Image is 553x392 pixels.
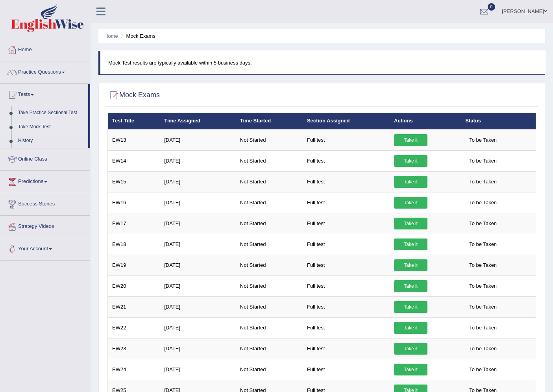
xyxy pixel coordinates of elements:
[108,255,160,276] td: EW19
[236,213,303,234] td: Not Started
[15,120,88,134] a: Take Mock Test
[0,84,88,104] a: Tests
[160,150,236,171] td: [DATE]
[303,113,390,129] th: Section Assigned
[236,317,303,338] td: Not Started
[108,59,537,67] p: Mock Test results are typically available within 5 business days.
[394,239,427,250] a: Take it
[160,317,236,338] td: [DATE]
[160,113,236,129] th: Time Assigned
[108,276,160,296] td: EW20
[394,134,427,146] a: Take it
[108,359,160,380] td: EW24
[236,296,303,317] td: Not Started
[236,255,303,276] td: Not Started
[303,150,390,171] td: Full test
[236,359,303,380] td: Not Started
[108,129,160,151] td: EW13
[303,213,390,234] td: Full test
[465,301,501,313] span: To be Taken
[15,106,88,120] a: Take Practice Sectional Test
[488,3,496,11] span: 0
[394,197,427,209] a: Take it
[303,276,390,296] td: Full test
[394,176,427,188] a: Take it
[108,113,160,129] th: Test Title
[394,155,427,167] a: Take it
[108,317,160,338] td: EW22
[0,193,90,213] a: Success Stories
[0,171,90,190] a: Predictions
[394,343,427,355] a: Take it
[465,176,501,188] span: To be Taken
[160,213,236,234] td: [DATE]
[236,338,303,359] td: Not Started
[108,192,160,213] td: EW16
[303,317,390,338] td: Full test
[394,301,427,313] a: Take it
[236,113,303,129] th: Time Started
[303,192,390,213] td: Full test
[0,238,90,258] a: Your Account
[465,155,501,167] span: To be Taken
[465,197,501,209] span: To be Taken
[465,239,501,250] span: To be Taken
[303,359,390,380] td: Full test
[108,213,160,234] td: EW17
[465,343,501,355] span: To be Taken
[394,218,427,229] a: Take it
[160,192,236,213] td: [DATE]
[394,364,427,375] a: Take it
[104,33,118,39] a: Home
[108,234,160,255] td: EW18
[303,234,390,255] td: Full test
[108,150,160,171] td: EW14
[465,364,501,375] span: To be Taken
[160,129,236,151] td: [DATE]
[303,129,390,151] td: Full test
[236,171,303,192] td: Not Started
[394,280,427,292] a: Take it
[0,61,90,81] a: Practice Questions
[236,192,303,213] td: Not Started
[236,276,303,296] td: Not Started
[303,255,390,276] td: Full test
[461,113,536,129] th: Status
[303,171,390,192] td: Full test
[0,148,90,168] a: Online Class
[108,171,160,192] td: EW15
[0,216,90,235] a: Strategy Videos
[160,171,236,192] td: [DATE]
[108,296,160,317] td: EW21
[465,259,501,271] span: To be Taken
[160,276,236,296] td: [DATE]
[390,113,461,129] th: Actions
[160,359,236,380] td: [DATE]
[303,338,390,359] td: Full test
[236,129,303,151] td: Not Started
[160,338,236,359] td: [DATE]
[160,255,236,276] td: [DATE]
[465,322,501,334] span: To be Taken
[465,280,501,292] span: To be Taken
[394,322,427,334] a: Take it
[119,32,155,40] li: Mock Exams
[303,296,390,317] td: Full test
[236,150,303,171] td: Not Started
[160,234,236,255] td: [DATE]
[108,338,160,359] td: EW23
[236,234,303,255] td: Not Started
[15,134,88,148] a: History
[465,134,501,146] span: To be Taken
[107,89,160,101] h2: Mock Exams
[465,218,501,229] span: To be Taken
[394,259,427,271] a: Take it
[160,296,236,317] td: [DATE]
[0,39,90,59] a: Home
